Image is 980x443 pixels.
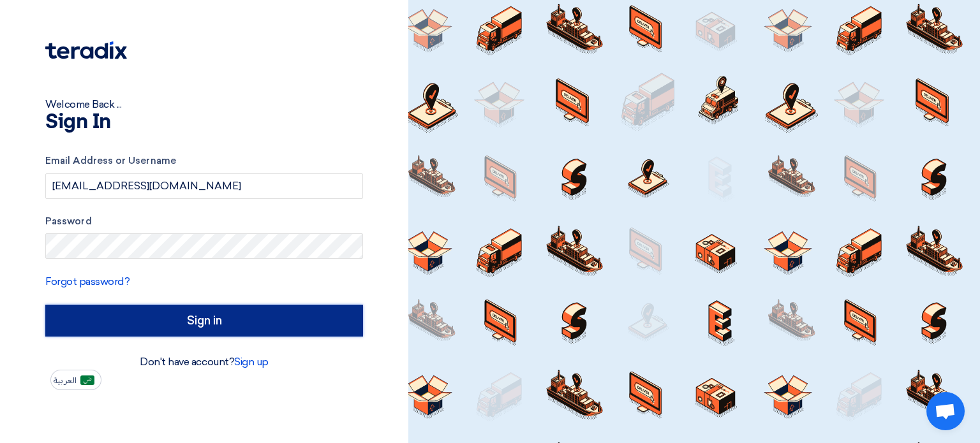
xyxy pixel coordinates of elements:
span: العربية [54,376,77,385]
input: Sign in [45,305,363,337]
a: Open chat [926,392,965,430]
div: Welcome Back ... [45,97,363,112]
label: Email Address or Username [45,154,363,168]
div: Don't have account? [45,354,363,370]
button: العربية [50,370,101,390]
a: Sign up [234,356,269,368]
h1: Sign In [45,112,363,133]
a: Forgot password? [45,275,130,287]
input: Enter your business email or username [45,173,363,199]
img: ar-AR.png [80,375,94,385]
img: Teradix logo [45,41,127,59]
label: Password [45,214,363,229]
